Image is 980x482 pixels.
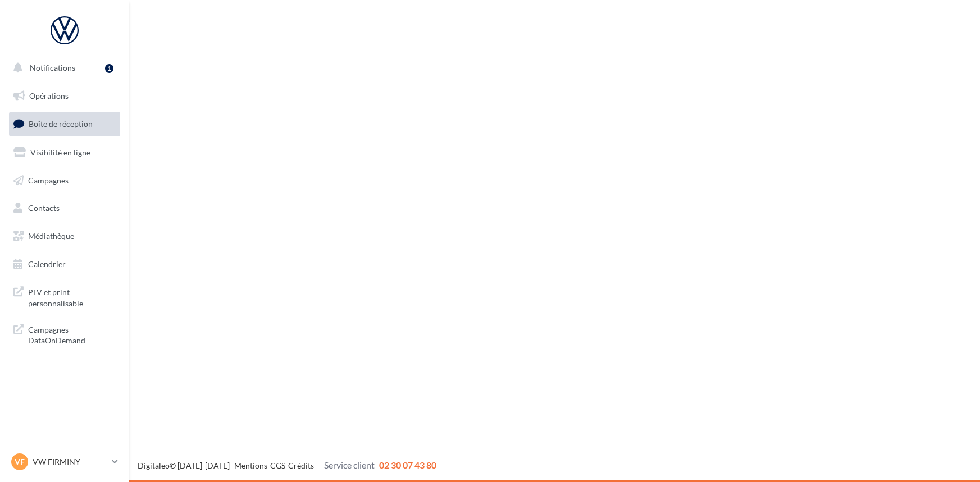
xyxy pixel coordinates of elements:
a: Digitaleo [138,461,170,470]
span: Campagnes DataOnDemand [28,322,116,346]
a: VF VW FIRMINY [9,451,120,472]
a: Mentions [234,461,267,470]
span: Service client [324,460,375,470]
a: CGS [270,461,285,470]
a: Calendrier [7,253,122,276]
div: 1 [105,64,113,73]
span: Notifications [30,63,75,72]
a: Visibilité en ligne [7,141,122,164]
span: VF [15,456,25,467]
a: Opérations [7,84,122,108]
a: Boîte de réception [7,112,122,136]
span: Médiathèque [28,231,74,241]
span: Campagnes [28,175,69,185]
button: Notifications 1 [7,56,118,80]
p: VW FIRMINY [33,456,107,467]
a: Campagnes [7,169,122,192]
span: Contacts [28,203,60,213]
span: © [DATE]-[DATE] - - - [138,461,436,470]
a: Médiathèque [7,224,122,248]
span: Boîte de réception [29,119,93,128]
span: Calendrier [28,259,66,269]
a: Contacts [7,196,122,220]
a: Campagnes DataOnDemand [7,318,122,351]
a: PLV et print personnalisable [7,280,122,313]
span: Visibilité en ligne [30,148,90,157]
span: Opérations [29,91,69,100]
span: PLV et print personnalisable [28,284,116,309]
span: 02 30 07 43 80 [379,460,436,470]
a: Crédits [288,461,314,470]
